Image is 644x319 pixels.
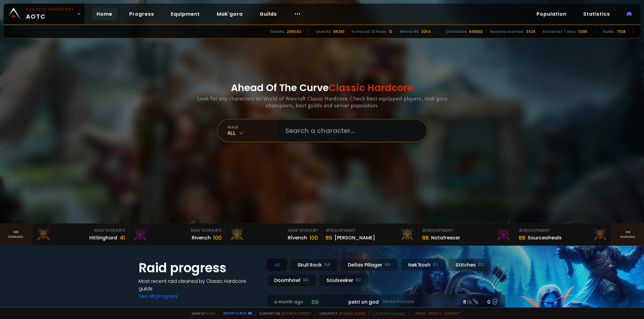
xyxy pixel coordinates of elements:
a: #3Equipment88Sourceoheals [515,224,612,245]
a: Report a bug [223,311,247,315]
a: [DOMAIN_NAME] [339,311,365,316]
small: EU [433,262,438,268]
a: Population [532,8,571,20]
div: Almost 60 [399,29,419,34]
small: NA [385,262,391,268]
div: 11085 [578,29,588,34]
div: 41 [120,234,125,242]
div: Mak'Gora [229,227,318,234]
span: Classic Hardcore [329,81,413,94]
h1: Raid progress [139,258,259,277]
div: In the last 12 hours [352,29,386,34]
div: Recently scanned [490,29,524,34]
div: Rîvench [288,234,307,242]
span: # 2 [422,227,429,233]
div: 88 [422,234,429,242]
div: All [267,258,287,271]
div: 66283 [333,29,344,34]
div: All [227,129,278,136]
h1: Ahead Of The Curve [231,81,413,95]
a: a fan [206,311,215,316]
a: Mak'Gora#3Hittinghard41 [32,224,129,245]
a: Privacy [428,311,441,316]
small: Classic Hardcore [26,7,74,12]
div: 88 [519,234,525,242]
div: Equipment [519,227,608,234]
h4: Most recent raid cleaned by Classic Hardcore guilds [139,277,259,292]
div: Stitches [448,258,491,271]
span: Checkout [316,311,365,316]
div: 89 [325,234,332,242]
span: # 1 [325,227,331,233]
div: Active last 7 days [543,29,576,34]
a: Consent [444,311,460,316]
a: Home [92,8,117,20]
div: Equipment [422,227,511,234]
div: 100 [309,234,318,242]
span: AOTC [26,7,74,21]
small: NA [303,277,309,283]
div: Soulseeker [319,274,368,287]
div: 2054 [421,29,431,34]
a: Mak'gora [212,8,248,20]
div: 3429 [526,29,535,34]
a: Seeranking [612,224,644,245]
div: Mak'Gora [133,227,222,234]
small: NA [324,262,330,268]
div: 12 [389,29,392,34]
span: # 3 [519,227,526,233]
span: # 2 [215,227,222,233]
span: Made by [188,311,215,316]
div: Guilds [602,29,614,34]
div: Notafreezer [431,234,460,242]
div: 7538 [617,29,626,34]
h3: Look for any characters on World of Warcraft Classic Hardcore. Check best equipped players, mak'g... [195,95,450,109]
a: Equipment [166,8,205,20]
a: #1Equipment89[PERSON_NAME] [322,224,418,245]
a: Mak'Gora#2Rivench100 [129,224,226,245]
div: Sourceoheals [528,234,562,242]
a: Guilds [255,8,282,20]
a: Terms [415,311,426,316]
a: Classic HardcoreAOTC [4,4,85,24]
a: Progress [124,8,159,20]
div: Nek'Rosh [401,258,446,271]
div: [PERSON_NAME] [335,234,375,242]
div: Hittinghard [89,234,117,242]
small: EU [356,277,361,283]
a: a month agozgpetri on godDefias Pillager8 /90 [267,294,506,310]
span: # 3 [118,227,125,233]
span: Support me, [255,311,312,316]
a: See all progress [139,293,178,300]
div: Equipment [325,227,415,234]
a: Buy me a coffee [282,311,312,316]
div: Rivench [192,234,211,242]
input: Search a character... [282,120,419,141]
div: 206043 [287,29,301,34]
div: Deaths [271,29,284,34]
span: v. d752d5 - production [369,311,405,316]
small: EU [478,262,483,268]
div: Mak'Gora [36,227,125,234]
a: Mak'Gora#1Rîvench100 [226,224,322,245]
div: Defias Pillager [340,258,398,271]
a: #2Equipment88Notafreezer [418,224,515,245]
div: Level 60 [316,29,331,34]
div: Skull Rock [290,258,338,271]
div: Doomhowl [267,274,316,287]
span: # 1 [312,227,318,233]
div: realm [227,125,278,129]
div: Characters [446,29,467,34]
a: Statistics [578,8,615,20]
div: 100 [213,234,222,242]
div: 845832 [469,29,483,34]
